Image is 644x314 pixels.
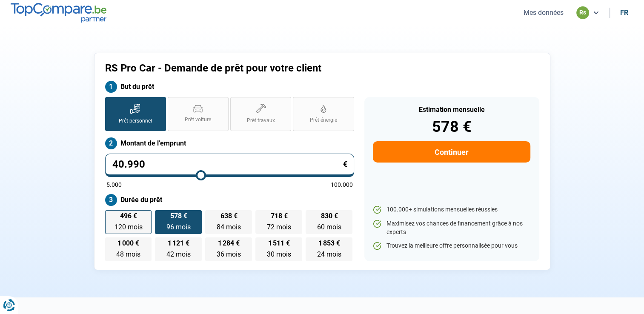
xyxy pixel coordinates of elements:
[166,250,191,258] span: 42 mois
[114,223,142,231] span: 120 mois
[521,8,566,17] button: Mes données
[373,206,530,214] li: 100.000+ simulations mensuelles réussies
[331,182,353,188] span: 100.000
[373,242,530,250] li: Trouvez la meilleure offre personnalisée pour vous
[117,240,139,247] span: 1 000 €
[105,194,354,206] label: Durée du prêt
[321,213,338,220] span: 830 €
[310,117,337,124] span: Prêt énergie
[217,250,241,258] span: 36 mois
[373,106,530,113] div: Estimation mensuelle
[220,213,237,220] span: 638 €
[317,223,341,231] span: 60 mois
[247,117,275,124] span: Prêt travaux
[343,160,347,168] span: €
[119,117,152,125] span: Prêt personnel
[185,116,211,123] span: Prêt voiture
[105,137,354,149] label: Montant de l'emprunt
[105,62,428,74] h1: RS Pro Car - Demande de prêt pour votre client
[268,240,290,247] span: 1 511 €
[106,182,122,188] span: 5.000
[105,81,354,93] label: But du prêt
[168,240,189,247] span: 1 121 €
[166,223,191,231] span: 96 mois
[576,6,589,19] div: rs
[11,3,106,22] img: TopCompare.be
[620,9,628,17] div: fr
[270,213,287,220] span: 718 €
[373,220,530,236] li: Maximisez vos chances de financement grâce à nos experts
[267,250,291,258] span: 30 mois
[217,223,241,231] span: 84 mois
[218,240,240,247] span: 1 284 €
[120,213,137,220] span: 496 €
[318,240,340,247] span: 1 853 €
[267,223,291,231] span: 72 mois
[317,250,341,258] span: 24 mois
[116,250,140,258] span: 48 mois
[170,213,187,220] span: 578 €
[373,141,530,163] button: Continuer
[373,119,530,134] div: 578 €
